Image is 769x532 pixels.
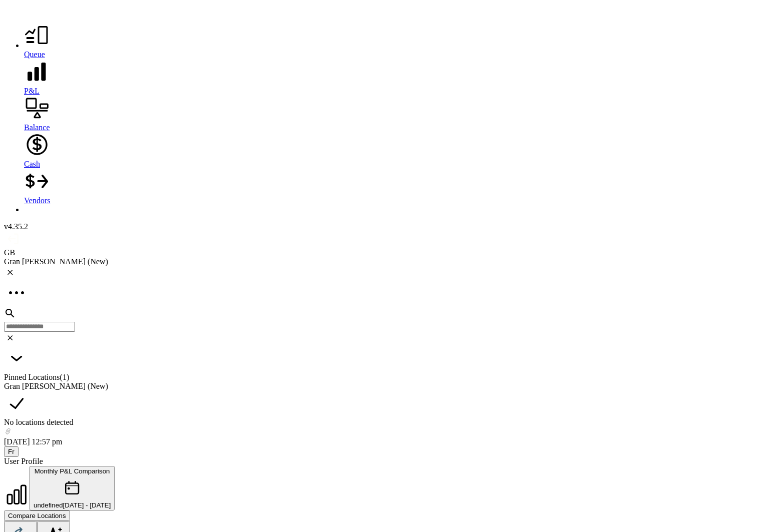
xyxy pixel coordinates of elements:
div: User Profile [4,457,765,466]
span: Queue [24,50,45,59]
a: Balance [24,96,765,132]
button: Compare Locations [4,510,70,521]
span: pm [52,437,62,446]
div: Pinned Locations ( 1 ) [4,373,765,382]
span: Vendors [24,196,50,205]
button: Fr [4,446,19,457]
span: P&L [24,87,40,95]
span: 12 : 57 [32,437,50,446]
div: copy link [4,427,765,437]
div: GB [4,248,765,257]
button: Monthly P&L Comparison undefined[DATE] - [DATE] [30,466,115,510]
span: Cash [24,160,40,168]
div: v 4.35.2 [4,222,765,231]
a: Queue [24,23,765,59]
div: Monthly P&L Comparison [34,467,111,475]
div: Compare Locations [8,512,66,519]
a: Cash [24,132,765,169]
div: Gran [PERSON_NAME] (New) [4,257,765,266]
a: P&L [24,59,765,96]
a: Vendors [24,169,765,205]
span: Balance [24,123,50,132]
span: No locations detected [4,418,74,426]
div: [DATE] [4,437,765,446]
span: [DATE] - [DATE] [63,501,111,509]
div: Gran [PERSON_NAME] (New) [4,382,765,391]
span: undefined [34,501,63,509]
